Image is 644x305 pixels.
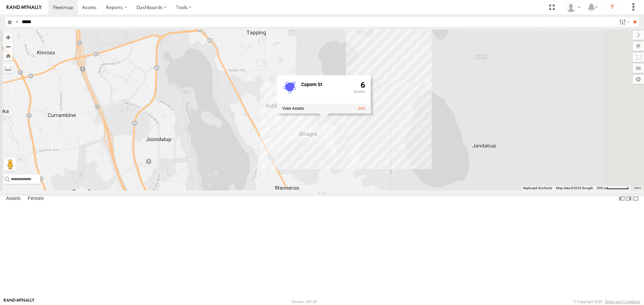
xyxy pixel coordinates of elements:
div: Version: 307.00 [291,300,317,304]
label: Fences [24,194,47,204]
label: Assets [3,194,24,204]
label: Search Query [14,17,19,27]
i: ? [607,2,618,13]
img: rand-logo.svg [7,5,42,10]
span: 500 m [597,186,606,190]
button: Zoom out [3,42,13,51]
label: Map Settings [633,75,644,84]
a: Visit our Website [4,298,35,305]
label: View assets associated with this fence [282,106,304,111]
label: Dock Summary Table to the Right [625,194,632,204]
a: Terms (opens in new tab) [634,186,641,189]
button: Zoom in [3,33,13,42]
a: Terms and Conditions [605,300,640,304]
label: Dock Summary Table to the Left [619,194,625,204]
span: Map data ©2025 Google [556,186,593,190]
div: Hayley Petersen [563,2,583,12]
button: Map scale: 500 m per 62 pixels [595,186,631,190]
div: Fence Name - Caporn St [301,82,348,87]
div: © Copyright 2025 - [574,300,640,304]
div: 6 [354,81,365,102]
button: Zoom Home [3,51,13,60]
label: Search Filter Options [616,17,631,27]
button: Drag Pegman onto the map to open Street View [3,158,17,171]
a: View fence details [358,106,365,111]
label: Measure [3,64,13,73]
label: Hide Summary Table [632,194,639,204]
button: Keyboard shortcuts [523,186,552,190]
